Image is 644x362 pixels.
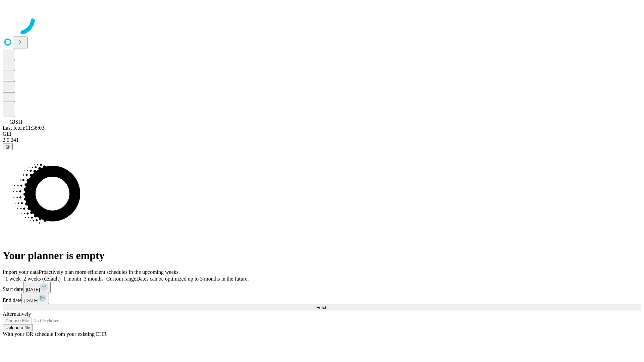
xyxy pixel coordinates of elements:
[3,331,107,337] span: With your OR schedule from your existing EHR
[106,276,136,282] span: Custom range
[26,287,40,292] span: [DATE]
[3,143,13,150] button: @
[23,282,51,293] button: [DATE]
[316,305,327,310] span: Fetch
[63,276,81,282] span: 1 month
[3,249,641,262] h1: Your planner is empty
[3,311,31,317] span: Alternatively
[5,276,21,282] span: 1 week
[9,119,22,125] span: GJSH
[3,293,641,304] div: End date
[84,276,104,282] span: 3 months
[39,269,180,275] span: Proactively plan more efficient schedules in the upcoming weeks.
[21,293,49,304] button: [DATE]
[3,304,641,311] button: Fetch
[23,276,61,282] span: 2 weeks (default)
[136,276,249,282] span: Dates can be optimized up to 3 months in the future.
[24,298,38,303] span: [DATE]
[3,282,641,293] div: Start date
[3,131,641,137] div: GEI
[3,125,44,131] span: Last fetch: 11:36:03
[3,324,33,331] button: Upload a file
[3,269,39,275] span: Import your data
[3,137,641,143] div: 2.0.241
[5,144,10,149] span: @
